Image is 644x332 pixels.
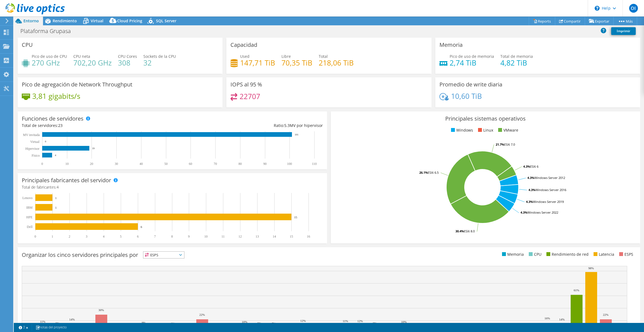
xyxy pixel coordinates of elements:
[55,154,56,157] text: 4
[22,116,84,122] h3: Funciones de servidores
[307,235,310,238] text: 16
[528,188,535,192] tspan: 4.3%
[603,313,608,316] text: 22%
[534,176,565,180] tspan: Windows Server 2012
[171,235,173,238] text: 8
[451,93,482,99] h4: 10,60 TiB
[90,162,93,166] text: 20
[214,162,217,166] text: 70
[34,235,36,238] text: 0
[26,206,33,209] text: IBM
[143,54,176,59] span: Sockets de la CPU
[500,60,533,66] h4: 4,82 TiB
[139,162,143,166] text: 40
[312,162,317,166] text: 110
[464,229,475,233] tspan: ESXi 8.0
[520,210,527,214] tspan: 4.3%
[290,235,293,238] text: 15
[319,60,354,66] h4: 218,06 TiB
[294,216,297,219] text: 15
[18,28,79,34] h1: Plataforma Grupasa
[45,140,46,143] text: 0
[55,196,57,200] text: 1
[120,235,122,238] text: 5
[65,162,69,166] text: 10
[171,322,175,325] text: 8%
[142,321,146,324] text: 9%
[22,123,172,129] div: Total de servidores:
[496,142,504,146] tspan: 21.7%
[154,235,156,238] text: 7
[25,147,39,151] text: Hipervisor
[53,18,77,23] span: Rendimiento
[230,81,262,88] h3: IOPS al 95 %
[41,162,43,166] text: 0
[32,324,71,331] a: notas del proyecto
[40,320,45,323] text: 11%
[500,54,533,59] span: Total de memoria
[357,319,363,323] text: 12%
[98,308,104,312] text: 30%
[544,317,550,320] text: 16%
[523,164,530,168] tspan: 4.3%
[22,196,33,200] text: Lenovo
[530,164,538,168] tspan: ESXi 6
[450,54,494,59] span: Pico de uso de memoria
[204,235,208,238] text: 10
[73,54,90,59] span: CPU neta
[55,322,60,325] text: 8%
[618,251,633,257] li: ESPS
[533,200,564,204] tspan: Windows Server 2019
[57,184,59,190] span: 4
[439,81,502,88] h3: Promedio de write diaria
[15,324,32,331] a: 2
[497,127,518,133] li: VMware
[629,4,638,13] span: OI
[281,60,312,66] h4: 70,35 TiB
[256,235,259,238] text: 13
[450,127,473,133] li: Windows
[22,81,132,88] h3: Pico de agregación de Network Throughput
[242,320,247,323] text: 10%
[32,93,80,99] h4: 3,81 gigabits/s
[32,54,67,59] span: Pico de uso de CPU
[287,162,292,166] text: 100
[91,18,103,23] span: Virtual
[455,229,464,233] tspan: 30.4%
[55,206,57,209] text: 1
[22,177,111,183] h3: Principales fabricantes del servidor
[238,162,242,166] text: 80
[189,162,192,166] text: 60
[73,60,112,66] h4: 702,20 GHz
[527,251,541,257] li: CPU
[172,123,323,129] div: Ratio: MV por hipervisor
[585,17,614,25] a: Exportar
[450,60,494,66] h4: 2,74 TiB
[92,147,95,150] text: 19
[238,235,242,238] text: 12
[401,320,407,323] text: 10%
[263,162,267,166] text: 90
[156,18,176,23] span: SQL Server
[22,42,33,48] h3: CPU
[613,17,637,25] a: Más
[559,318,565,321] text: 14%
[240,60,275,66] h4: 147,71 TiB
[58,123,63,128] span: 23
[257,322,261,325] text: 8%
[26,215,33,219] text: HPE
[588,266,594,270] text: 98%
[115,162,118,166] text: 30
[529,17,555,25] a: Reports
[527,210,558,214] tspan: Windows Server 2022
[504,142,515,146] tspan: ESXi 7.0
[22,184,323,190] h4: Total de fabricantes:
[373,322,377,325] text: 8%
[103,235,104,238] text: 4
[295,133,299,136] text: 101
[30,140,40,144] text: Virtual
[27,225,33,229] text: Dell
[595,6,600,11] svg: \n
[555,17,585,25] a: Compartir
[240,93,260,99] h4: 22707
